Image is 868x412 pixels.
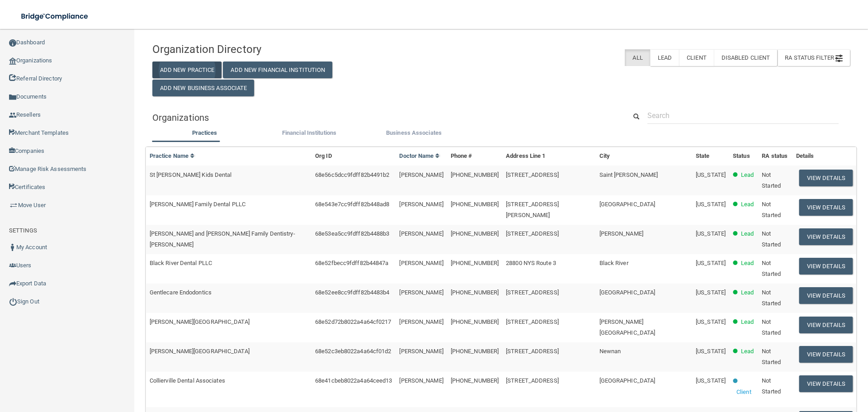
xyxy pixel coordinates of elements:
[315,348,391,355] span: 68e52c3eb8022a4a64cf01d2
[157,128,252,138] label: Practices
[192,129,217,136] span: Practices
[152,62,222,78] button: Add New Practice
[9,298,17,306] img: ic_power_dark.7ecde6b1.png
[506,377,559,384] span: [STREET_ADDRESS]
[696,318,726,325] span: [US_STATE]
[599,201,656,208] span: [GEOGRAPHIC_DATA]
[9,39,16,47] img: ic_dashboard_dark.d01f4a41.png
[696,230,726,237] span: [US_STATE]
[261,128,357,138] label: Financial Institutions
[696,201,726,208] span: [US_STATE]
[399,377,443,384] span: [PERSON_NAME]
[399,348,443,355] span: [PERSON_NAME]
[150,289,212,296] span: Gentlecare Endodontics
[762,348,781,365] span: Not Started
[150,171,232,178] span: St [PERSON_NAME] Kids Dental
[506,318,559,325] span: [STREET_ADDRESS]
[696,348,726,355] span: [US_STATE]
[9,201,18,210] img: briefcase.64adab9b.png
[762,260,781,277] span: Not Started
[150,348,250,355] span: [PERSON_NAME][GEOGRAPHIC_DATA]
[741,317,754,327] p: Lead
[150,318,250,325] span: [PERSON_NAME][GEOGRAPHIC_DATA]
[762,171,781,189] span: Not Started
[506,230,559,237] span: [STREET_ADDRESS]
[506,289,559,296] span: [STREET_ADDRESS]
[502,147,595,166] th: Address Line 1
[386,129,442,136] span: Business Associates
[152,128,257,141] li: Practices
[741,199,754,210] p: Lead
[799,199,853,216] button: View Details
[599,289,656,296] span: [GEOGRAPHIC_DATA]
[729,147,758,166] th: Status
[714,49,778,66] label: Disabled Client
[647,107,839,124] input: Search
[9,280,16,287] img: icon-export.b9366987.png
[799,228,853,245] button: View Details
[650,49,679,66] label: Lead
[152,43,376,55] h4: Organization Directory
[9,262,16,269] img: icon-users.e205127d.png
[152,80,255,96] button: Add New Business Associate
[793,147,856,166] th: Details
[506,260,556,266] span: 28800 NYS Route 3
[762,289,781,307] span: Not Started
[152,113,613,123] h5: Organizations
[799,258,853,275] button: View Details
[257,128,361,141] li: Financial Institutions
[315,171,389,178] span: 68e56c5dcc9fdff82b4491b2
[762,201,781,218] span: Not Started
[799,375,853,392] button: View Details
[506,171,559,178] span: [STREET_ADDRESS]
[150,230,295,248] span: [PERSON_NAME] and [PERSON_NAME] Family Dentistry- [PERSON_NAME]
[835,55,843,62] img: icon-filter@2x.21656d0b.png
[762,377,781,395] span: Not Started
[150,260,212,266] span: Black River Dental PLLC
[362,128,466,141] li: Business Associate
[451,377,499,384] span: [PHONE_NUMBER]
[9,112,16,119] img: ic_reseller.de258add.png
[399,318,443,325] span: [PERSON_NAME]
[399,260,443,266] span: [PERSON_NAME]
[315,230,389,237] span: 68e53ea5cc9fdff82b4488b3
[150,201,245,208] span: [PERSON_NAME] Family Dental PLLC
[447,147,502,166] th: Phone #
[399,171,443,178] span: [PERSON_NAME]
[451,171,499,178] span: [PHONE_NUMBER]
[150,377,225,384] span: Collierville Dental Associates
[679,49,714,66] label: Client
[696,260,726,266] span: [US_STATE]
[451,289,499,296] span: [PHONE_NUMBER]
[451,260,499,266] span: [PHONE_NUMBER]
[741,258,754,269] p: Lead
[696,171,726,178] span: [US_STATE]
[9,244,16,251] img: ic_user_dark.df1a06c3.png
[785,54,843,61] span: RA Status Filter
[762,318,781,336] span: Not Started
[315,318,391,325] span: 68e52d72b8022a4a64cf0217
[741,287,754,298] p: Lead
[399,152,440,159] a: Doctor Name
[9,57,16,65] img: organization-icon.f8decf85.png
[399,201,443,208] span: [PERSON_NAME]
[366,128,462,138] label: Business Associates
[625,49,650,66] label: All
[799,317,853,333] button: View Details
[799,170,853,186] button: View Details
[599,318,656,336] span: [PERSON_NAME][GEOGRAPHIC_DATA]
[399,289,443,296] span: [PERSON_NAME]
[741,228,754,239] p: Lead
[741,346,754,357] p: Lead
[758,147,792,166] th: RA status
[741,170,754,180] p: Lead
[599,260,628,266] span: Black River
[315,260,388,266] span: 68e52fbecc9fdff82b44847a
[692,147,729,166] th: State
[599,348,621,355] span: Newnan
[399,230,443,237] span: [PERSON_NAME]
[9,94,16,101] img: icon-documents.8dae5593.png
[451,348,499,355] span: [PHONE_NUMBER]
[696,289,726,296] span: [US_STATE]
[14,7,97,26] img: bridge_compliance_login_screen.278c3ca4.svg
